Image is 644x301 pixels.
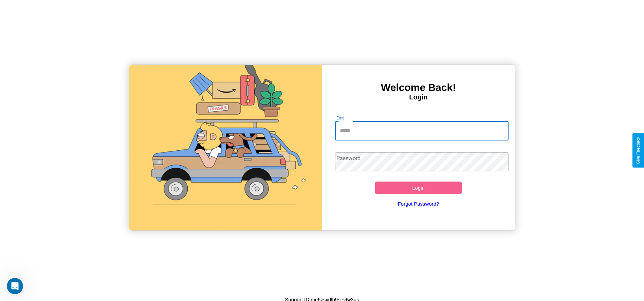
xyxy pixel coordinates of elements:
button: Login [375,182,462,194]
a: Forgot Password? [332,194,505,213]
h4: Login [322,93,515,101]
h3: Welcome Back! [322,82,515,93]
iframe: Intercom live chat [7,278,23,294]
div: Give Feedback [636,137,641,164]
img: gif [129,65,322,230]
label: Email [336,115,347,121]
